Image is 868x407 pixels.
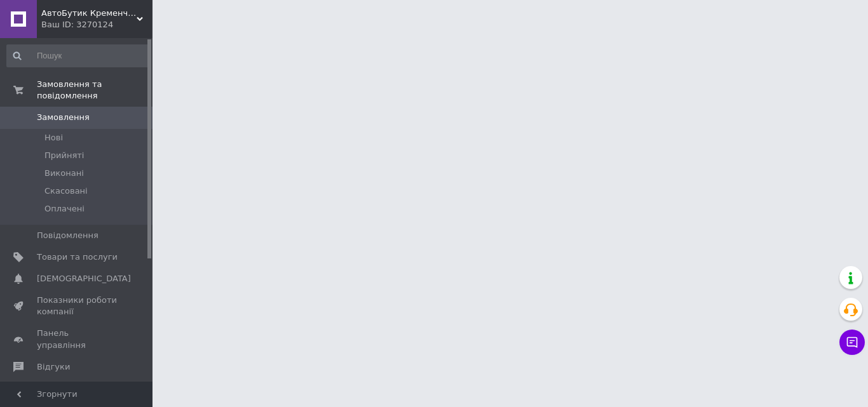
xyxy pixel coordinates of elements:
span: Панель управління [37,328,118,350]
span: Оплачені [44,203,85,215]
span: Замовлення та повідомлення [37,79,153,102]
span: Товари та послуги [37,251,118,263]
span: Замовлення [37,112,90,123]
span: АвтоБутик Кременчук [41,8,137,19]
span: Повідомлення [37,230,98,241]
div: Ваш ID: 3270124 [41,19,153,30]
button: Чат з покупцем [839,330,865,355]
span: [DEMOGRAPHIC_DATA] [37,273,131,284]
span: Відгуки [37,361,70,373]
span: Показники роботи компанії [37,295,118,317]
span: Скасовані [44,185,88,197]
input: Пошук [6,44,150,67]
span: Прийняті [44,150,84,161]
span: Нові [44,132,63,143]
span: Виконані [44,168,84,179]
